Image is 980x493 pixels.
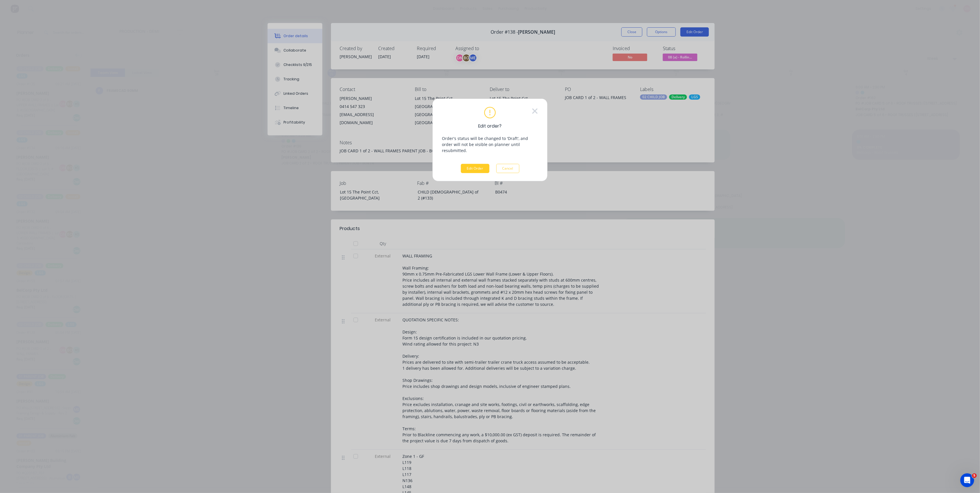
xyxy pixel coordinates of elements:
[496,164,519,173] button: Cancel
[972,473,977,478] span: 5
[461,164,489,173] button: Edit Order
[960,473,974,487] iframe: Intercom live chat
[442,135,538,153] p: Order's status will be changed to 'Draft', and order will not be visible on planner until resubmi...
[478,123,502,130] span: Edit order?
